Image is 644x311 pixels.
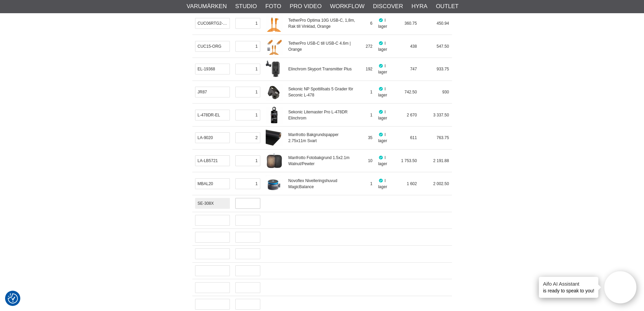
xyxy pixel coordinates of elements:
span: 1 [370,113,373,117]
div: is ready to speak to you! [539,277,598,298]
a: Workflow [330,2,364,11]
img: tt-CUCXRTG2-ORG-001.jpg [266,15,283,32]
span: 547.50 [436,44,449,49]
span: I lager [378,110,387,120]
img: L478DREL-001.jpg [266,107,283,124]
h4: Aifo AI Assistant [543,280,594,287]
a: Discover [373,2,403,11]
span: I lager [378,41,387,52]
a: Outlet [436,2,458,11]
span: 742.50 [405,90,417,94]
a: TetherPro USB-C till USB-C 4.6m | Orange [288,41,351,52]
span: 1 602 [407,181,417,186]
a: Sekonic Litemaster Pro L-478DR Elinchrom [288,110,348,120]
span: 3 337.50 [433,113,449,117]
span: 450.94 [436,21,449,26]
span: 611 [410,135,417,140]
span: 6 [370,21,373,26]
img: se-jr87-001.jpg [266,84,283,101]
a: Pro Video [290,2,321,11]
span: 2 670 [407,113,417,117]
img: la9020-black.jpg [266,129,283,146]
span: I lager [378,155,387,166]
a: Novoflex Nivelleringshuvud MagicBalance [288,178,337,189]
span: 1 753.50 [401,158,417,163]
a: Foto [265,2,281,11]
img: no-mbal20-001.jpg [266,175,283,192]
span: 1 [370,90,373,94]
a: Elinchrom Skyport Transmitter Plus [288,67,352,71]
span: 272 [366,44,373,49]
img: tt-cuc15-org-tetherpro-01.jpg [266,38,283,55]
a: Manfrotto Fotobakgrund 1.5x2.1m Walnut/Pewter [288,155,350,166]
span: 2 002.50 [433,181,449,186]
a: TetherPro Optima 10G USB-C, 1,8m, Rak till Vinklad, Orange [288,18,355,29]
a: Studio [235,2,257,11]
a: Hyra [411,2,427,11]
img: Revisit consent button [8,293,18,304]
span: 35 [368,135,372,140]
button: Samtyckesinställningar [8,292,18,305]
img: lalb5721-001.jpg [266,152,283,169]
a: Sekonic NP Spottillsats 5 Grader för Seconic L-478 [288,87,353,97]
span: 763.75 [436,135,449,140]
span: I lager [378,178,387,189]
a: Varumärken [187,2,227,11]
span: I lager [378,87,387,97]
span: 438 [410,44,417,49]
img: el19368.jpg [266,61,283,77]
span: 933.75 [436,67,449,71]
span: 360.75 [405,21,417,26]
span: 930 [442,90,449,94]
span: 10 [368,158,372,163]
span: 192 [366,67,373,71]
span: 2 191.88 [433,158,449,163]
span: 747 [410,67,417,71]
span: 1 [370,181,373,186]
a: Manfrotto Bakgrundspapper 2.75x11m Svart [288,132,339,143]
